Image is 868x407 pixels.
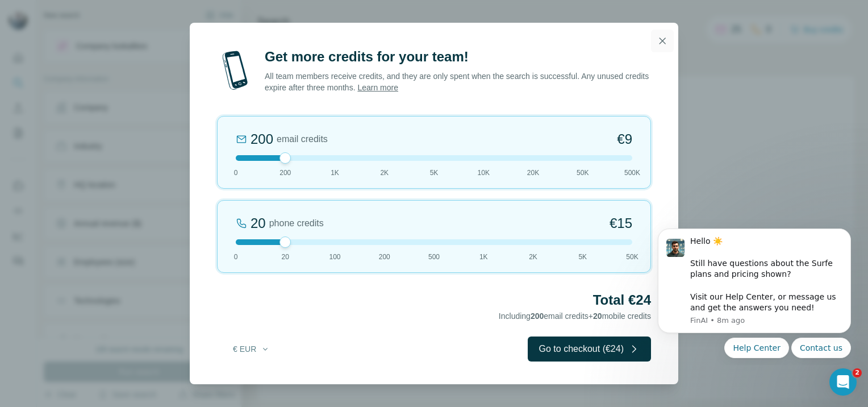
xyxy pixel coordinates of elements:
span: 1K [331,168,339,178]
span: 500 [428,252,440,262]
span: 2K [529,252,537,262]
h2: Total €24 [217,291,651,309]
iframe: Intercom notifications message [641,218,868,365]
span: 50K [577,168,589,178]
button: € EUR [225,339,278,359]
span: 5K [430,168,439,178]
a: Learn more [357,83,398,92]
iframe: Intercom live chat [829,368,857,396]
span: 5K [578,252,587,262]
span: 1K [479,252,488,262]
span: 50K [626,252,638,262]
span: 20 [593,312,602,321]
button: Go to checkout (€24) [528,337,651,362]
span: 0 [234,168,238,178]
img: mobile-phone [217,48,253,93]
span: 200 [279,168,291,178]
span: phone credits [269,217,324,230]
span: Including email credits + mobile credits [499,312,651,321]
span: 2 [853,368,862,377]
span: 200 [531,312,544,321]
span: 100 [329,252,340,262]
p: All team members receive credits, and they are only spent when the search is successful. Any unus... [265,70,651,93]
span: 20 [282,252,289,262]
span: €9 [617,130,632,148]
span: 500K [624,168,640,178]
span: email credits [277,132,328,146]
span: €15 [610,214,632,232]
span: 0 [234,252,238,262]
div: 200 [251,130,273,148]
span: 20K [527,168,539,178]
span: 200 [379,252,390,262]
span: 2K [380,168,389,178]
div: 20 [251,214,266,232]
span: 10K [478,168,490,178]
